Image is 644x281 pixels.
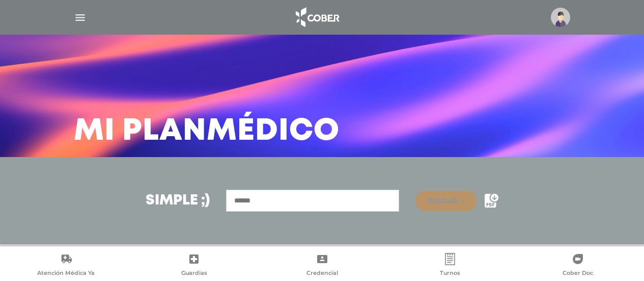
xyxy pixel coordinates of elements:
button: Buscar [415,191,477,211]
span: Buscar [428,198,457,205]
a: Atención Médica Ya [2,253,130,279]
a: Turnos [386,253,514,279]
span: Atención Médica Ya [37,269,95,278]
span: Guardias [181,269,207,278]
span: Turnos [440,269,460,278]
img: profile-placeholder.svg [551,8,570,27]
h3: Simple ;) [146,194,210,208]
img: logo_cober_home-white.png [290,5,344,30]
a: Guardias [130,253,258,279]
a: Credencial [258,253,386,279]
img: Cober_menu-lines-white.svg [74,11,87,24]
h3: Mi Plan Médico [74,118,340,145]
a: Cober Doc [514,253,642,279]
span: Cober Doc [563,269,593,278]
span: Credencial [306,269,338,278]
